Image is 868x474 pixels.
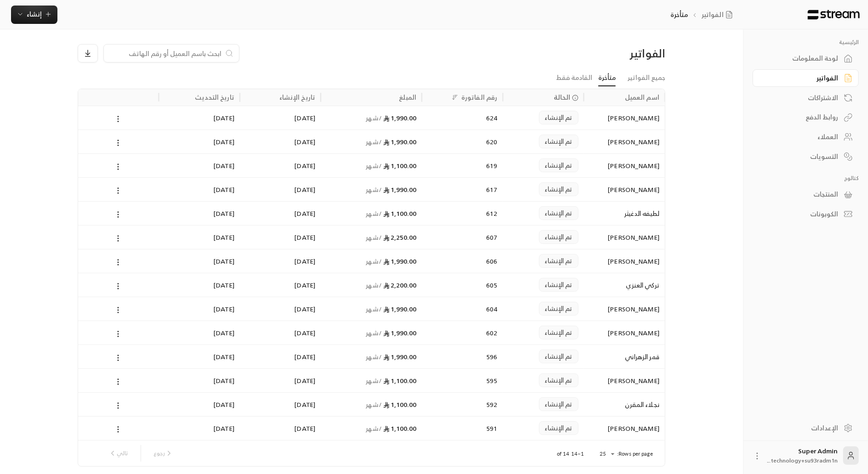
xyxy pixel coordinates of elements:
div: تركي العنزي [590,273,659,297]
div: [PERSON_NAME] [590,106,659,130]
div: 1,990.00 [326,178,416,201]
span: تم الإنشاء [545,352,573,361]
div: [DATE] [245,321,315,344]
div: 1,100.00 [326,417,416,440]
button: إنشاء [11,6,57,24]
span: تم الإنشاء [545,161,573,170]
div: 607 [427,226,497,249]
div: [PERSON_NAME] [590,154,659,177]
span: / شهر [366,255,382,267]
a: العملاء [753,128,859,146]
span: / شهر [366,112,382,124]
div: 1,990.00 [326,297,416,321]
div: [DATE] [165,297,234,321]
div: [DATE] [165,417,234,440]
div: الكوبونات [764,209,838,219]
div: 1,100.00 [326,393,416,416]
div: 595 [427,369,497,392]
span: / شهر [366,208,382,219]
div: [PERSON_NAME] [590,249,659,273]
div: [DATE] [245,106,315,130]
div: [DATE] [245,273,315,297]
div: [DATE] [165,178,234,201]
div: [DATE] [245,178,315,201]
div: 1,990.00 [326,345,416,368]
span: تم الإنشاء [545,209,573,218]
div: 1,100.00 [326,369,416,392]
div: تاريخ الإنشاء [279,91,315,103]
span: إنشاء [27,8,42,20]
div: 1,990.00 [326,249,416,273]
span: / شهر [366,399,382,410]
div: [DATE] [165,130,234,153]
span: / شهر [366,184,382,195]
a: القادمة فقط [556,70,592,86]
span: / شهر [366,136,382,147]
div: Super Admin [767,446,838,465]
span: تم الإنشاء [545,423,573,433]
span: تم الإنشاء [545,137,573,146]
nav: breadcrumb [670,10,737,19]
div: التسويات [764,152,838,161]
span: تم الإنشاء [545,376,573,385]
div: 1,100.00 [326,154,416,177]
a: متأخرة [598,70,616,86]
a: الفواتير [753,69,859,87]
div: [PERSON_NAME] [590,321,659,344]
span: الحالة [554,92,571,102]
button: Sort [449,92,460,103]
span: تم الإنشاء [545,280,573,289]
a: جميع الفواتير [628,70,665,86]
div: [DATE] [245,130,315,153]
div: 619 [427,154,497,177]
a: الفواتير [702,10,737,19]
div: [DATE] [165,273,234,297]
span: technology+su93radm1n... [767,456,838,465]
div: [DATE] [165,321,234,344]
a: الكوبونات [753,205,859,223]
div: [DATE] [165,106,234,130]
a: لوحة المعلومات [753,50,859,68]
span: تم الإنشاء [545,232,573,242]
div: 1,990.00 [326,321,416,344]
span: تم الإنشاء [545,185,573,194]
div: [DATE] [165,202,234,225]
div: الإعدادات [764,423,838,433]
span: تم الإنشاء [545,113,573,122]
span: / شهر [366,160,382,171]
div: [DATE] [165,154,234,177]
span: / شهر [366,375,382,386]
div: [DATE] [245,345,315,368]
img: Logo [807,10,861,20]
div: قمر الزهراني [590,345,659,368]
div: تاريخ التحديث [195,91,234,103]
div: روابط الدفع [764,113,838,122]
div: 591 [427,417,497,440]
span: / شهر [366,423,382,434]
div: [DATE] [165,345,234,368]
div: [DATE] [165,393,234,416]
div: [PERSON_NAME] [590,297,659,321]
div: [DATE] [245,393,315,416]
input: ابحث باسم العميل أو رقم الهاتف [109,48,221,58]
div: 604 [427,297,497,321]
span: / شهر [366,231,382,243]
div: [PERSON_NAME] [590,178,659,201]
span: تم الإنشاء [545,304,573,313]
div: 602 [427,321,497,344]
div: [PERSON_NAME] [590,369,659,392]
div: [DATE] [165,226,234,249]
div: [DATE] [245,369,315,392]
p: الرئيسية [753,39,859,46]
div: العملاء [764,132,838,141]
div: اسم العميل [625,91,659,103]
div: [DATE] [245,297,315,321]
div: 624 [427,106,497,130]
div: 1,990.00 [326,130,416,153]
div: [DATE] [245,154,315,177]
div: [DATE] [245,202,315,225]
span: تم الإنشاء [545,256,573,265]
div: 592 [427,393,497,416]
div: رقم الفاتورة [461,91,497,103]
span: / شهر [366,327,382,339]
